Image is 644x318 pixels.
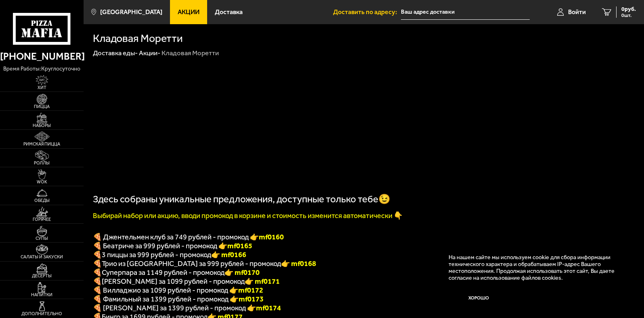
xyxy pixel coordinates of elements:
font: 👉 mf0170 [224,268,260,277]
span: 0 руб. [621,6,636,12]
span: [GEOGRAPHIC_DATA] [100,9,162,15]
b: mf0174 [256,303,281,312]
span: 🍕 Вилладжио за 1099 рублей - промокод 👉 [93,286,263,295]
h1: Кладовая Моретти [93,33,183,44]
font: Выбирай набор или акцию, вводи промокод в корзине и стоимость изменится автоматически 👇 [93,211,403,220]
b: mf0173 [239,295,264,303]
span: Доставка [215,9,243,15]
font: 🍕 [93,250,102,259]
b: mf0160 [259,233,284,241]
span: 🍕 Беатриче за 999 рублей - промокод 👉 [93,241,252,250]
span: Доставить по адресу: [333,9,401,15]
span: Трио из [GEOGRAPHIC_DATA] за 999 рублей - промокод [102,259,281,268]
a: Доставка еды- [93,49,138,57]
font: 🍕 [93,268,102,277]
div: Кладовая Моретти [162,49,219,58]
b: 👉 mf0171 [245,277,280,286]
font: 👉 mf0168 [281,259,316,268]
span: 🍕 Фамильный за 1399 рублей - промокод 👉 [93,295,264,303]
b: mf0172 [238,286,263,295]
span: Суперпара за 1149 рублей - промокод [102,268,224,277]
span: Войти [568,9,586,15]
span: Акции [178,9,199,15]
span: Здесь собраны уникальные предложения, доступные только тебе😉 [93,193,390,205]
a: Акции- [139,49,160,57]
span: 0 шт. [621,13,636,18]
p: На нашем сайте мы используем cookie для сбора информации технического характера и обрабатываем IP... [449,254,623,282]
span: 3 пиццы за 999 рублей - промокод [102,250,211,259]
button: Хорошо [449,288,509,308]
span: [PERSON_NAME] за 1099 рублей - промокод [102,277,245,286]
font: 👉 mf0166 [211,250,246,259]
input: Ваш адрес доставки [401,5,530,20]
font: 🍕 [93,259,102,268]
b: 🍕 [93,277,102,286]
span: 🍕 Джентельмен клуб за 749 рублей - промокод 👉 [93,233,284,241]
span: 🍕 [PERSON_NAME] за 1399 рублей - промокод 👉 [93,303,281,312]
b: mf0165 [227,241,252,250]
